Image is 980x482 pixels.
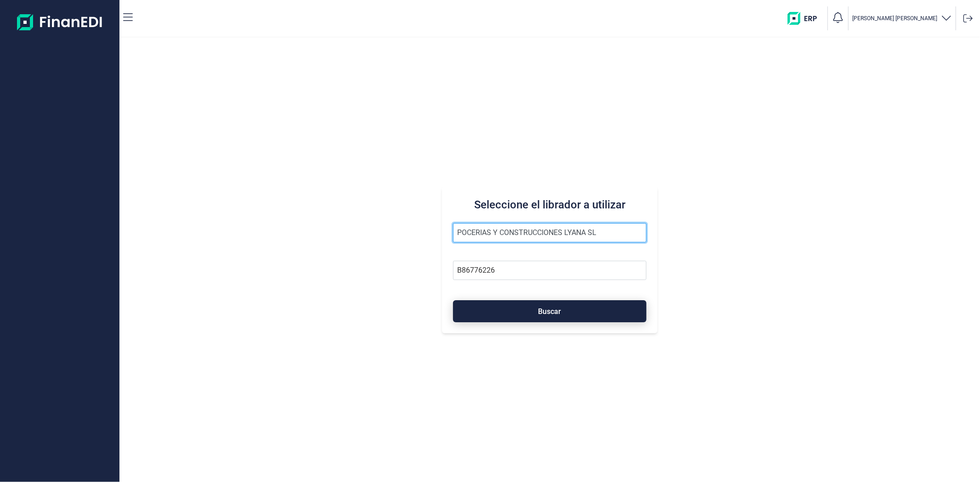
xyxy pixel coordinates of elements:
[538,308,561,315] span: Buscar
[852,15,937,22] p: [PERSON_NAME] [PERSON_NAME]
[852,12,952,25] button: [PERSON_NAME] [PERSON_NAME]
[453,261,646,280] input: Busque por NIF
[453,197,646,212] h3: Seleccione el librador a utilizar
[787,12,824,25] img: erp
[453,300,646,322] button: Buscar
[17,7,103,37] img: Logo de aplicación
[453,223,646,242] input: Seleccione la razón social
